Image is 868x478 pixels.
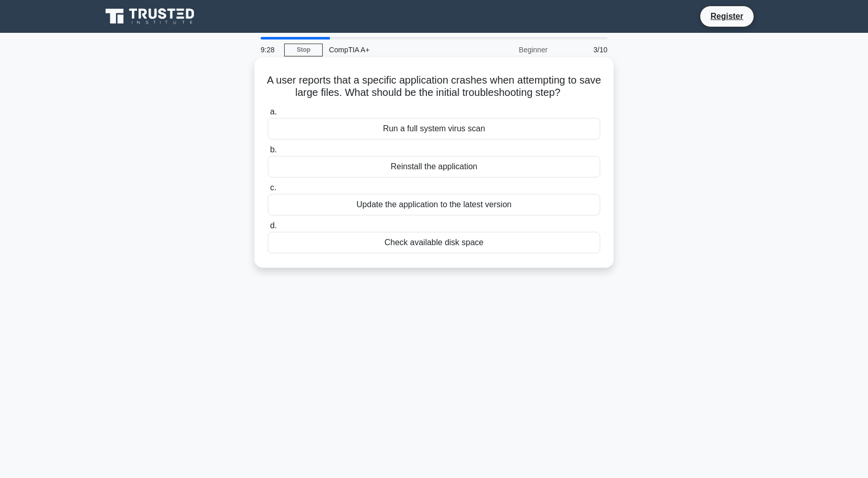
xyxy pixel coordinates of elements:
[323,39,464,60] div: CompTIA A+
[284,44,323,56] a: Stop
[268,194,600,215] div: Update the application to the latest version
[270,107,277,116] span: a.
[270,221,277,230] span: d.
[270,145,277,154] span: b.
[704,10,749,23] a: Register
[464,39,554,60] div: Beginner
[267,74,601,99] h5: A user reports that a specific application crashes when attempting to save large files. What shou...
[554,39,614,60] div: 3/10
[268,156,600,177] div: Reinstall the application
[270,183,276,192] span: c.
[268,118,600,140] div: Run a full system virus scan
[268,232,600,253] div: Check available disk space
[254,39,284,60] div: 9:28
